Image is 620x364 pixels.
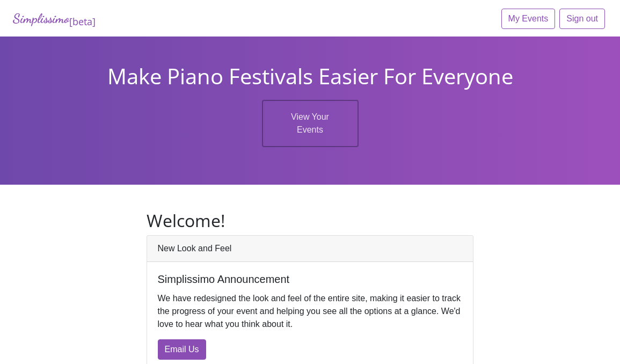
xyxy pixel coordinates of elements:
[8,63,612,89] h1: Make Piano Festivals Easier For Everyone
[13,9,96,30] a: Simplissimo[beta]
[559,9,605,29] a: Sign out
[158,273,463,286] h5: Simplissimo Announcement
[147,236,473,262] div: New Look and Feel
[501,9,556,29] a: My Events
[158,292,463,331] p: We have redesigned the look and feel of the entire site, making it easier to track the progress o...
[262,100,359,147] a: View Your Events
[158,339,206,360] a: Email Us
[147,210,474,231] h2: Welcome!
[69,15,96,28] sub: [beta]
